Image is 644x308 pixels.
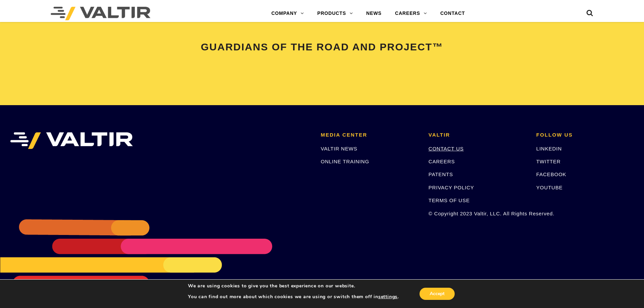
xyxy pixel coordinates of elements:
p: You can find out more about which cookies we are using or switch them off in . [188,294,399,300]
a: CONTACT [433,7,472,20]
a: PRODUCTS [311,7,360,20]
a: NEWS [359,7,388,20]
p: © Copyright 2023 Valtir, LLC. All Rights Reserved. [429,210,526,217]
a: PRIVACY POLICY [429,185,474,190]
span: GUARDIANS OF THE ROAD AND PROJECT™ [201,41,443,52]
a: CONTACT US [429,146,464,151]
a: PATENTS [429,171,453,177]
h2: FOLLOW US [536,132,634,138]
a: YOUTUBE [536,185,563,190]
a: LINKEDIN [536,146,562,151]
button: Accept [420,288,455,300]
h2: MEDIA CENTER [321,132,419,138]
button: settings [378,294,398,300]
h2: VALTIR [429,132,526,138]
a: TWITTER [536,159,560,164]
p: We are using cookies to give you the best experience on our website. [188,283,399,289]
a: CAREERS [429,159,455,164]
a: VALTIR NEWS [321,146,357,151]
img: VALTIR [10,132,133,149]
a: FACEBOOK [536,171,566,177]
a: CAREERS [388,7,434,20]
a: COMPANY [265,7,311,20]
img: Valtir [51,7,150,20]
a: TERMS OF USE [429,197,470,203]
a: ONLINE TRAINING [321,159,369,164]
